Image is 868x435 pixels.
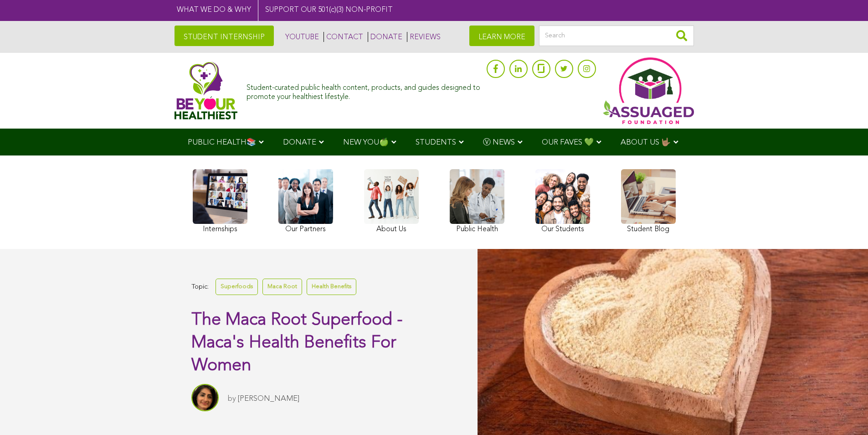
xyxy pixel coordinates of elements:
[247,79,482,101] div: Student-curated public health content, products, and guides designed to promote your healthiest l...
[175,62,238,119] img: Assuaged
[483,139,515,146] span: Ⓥ NEWS
[603,57,694,124] img: Assuaged App
[188,139,256,146] span: PUBLIC HEALTH📚
[191,384,219,411] img: Sitara Darvish
[191,281,209,293] span: Topic:
[175,26,274,46] a: STUDENT INTERNSHIP
[538,64,544,73] img: glassdoor
[228,395,236,403] span: by
[324,32,363,42] a: CONTACT
[343,139,389,146] span: NEW YOU🍏
[238,395,299,403] a: [PERSON_NAME]
[621,139,671,146] span: ABOUT US 🤟🏽
[283,32,319,42] a: YOUTUBE
[216,279,258,295] a: Superfoods
[407,32,441,42] a: REVIEWS
[191,311,403,374] span: The Maca Root Superfood - Maca's Health Benefits For Women
[416,139,456,146] span: STUDENTS
[283,139,316,146] span: DONATE
[539,26,694,46] input: Search
[368,32,402,42] a: DONATE
[262,279,302,295] a: Maca Root
[307,279,356,295] a: Health Benefits
[469,26,534,46] a: LEARN MORE
[542,139,594,146] span: OUR FAVES 💚
[175,129,694,155] div: Navigation Menu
